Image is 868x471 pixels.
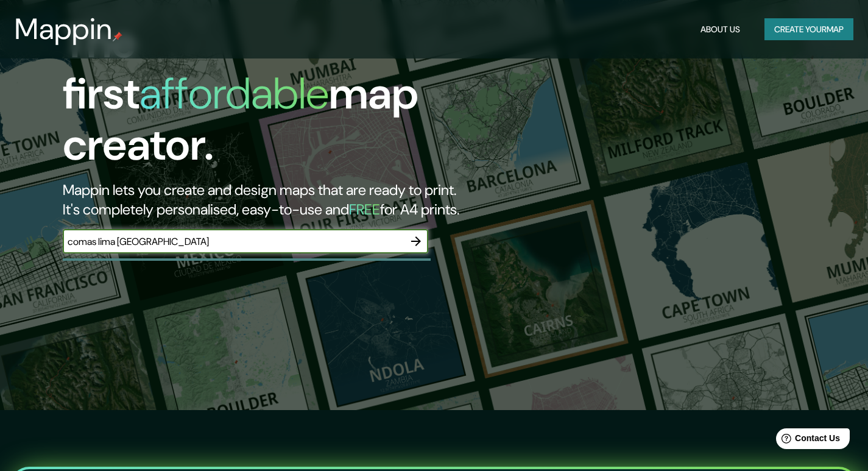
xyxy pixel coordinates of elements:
h5: FREE [349,200,380,219]
h1: The first map creator. [63,17,497,180]
h3: Mappin [15,12,113,46]
button: About Us [696,18,745,41]
button: Create yourmap [764,18,853,41]
iframe: Help widget launcher [760,423,855,458]
h2: Mappin lets you create and design maps that are ready to print. It's completely personalised, eas... [63,180,497,219]
h1: affordable [139,65,329,122]
input: Choose your favourite place [63,235,404,249]
img: mappin-pin [113,32,122,41]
